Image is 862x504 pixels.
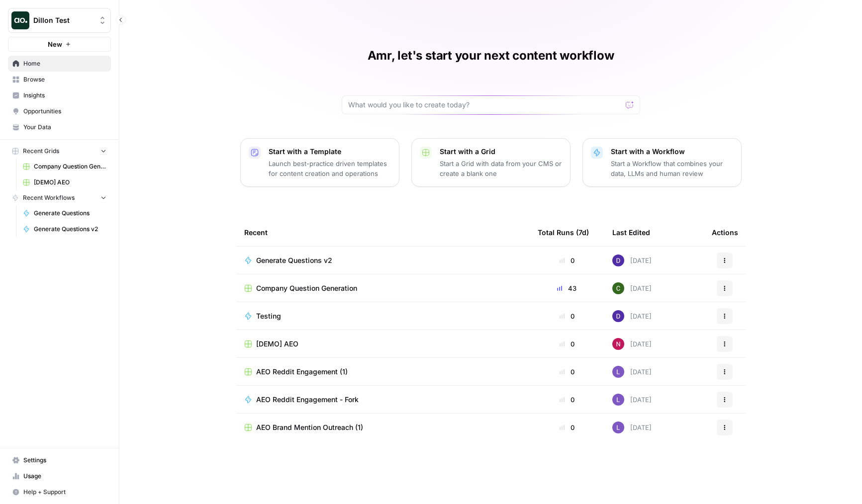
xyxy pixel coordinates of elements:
[244,311,522,321] a: Testing
[8,56,111,72] a: Home
[269,147,391,157] p: Start with a Template
[23,59,106,68] span: Home
[256,367,348,377] span: AEO Reddit Engagement (1)
[348,100,622,110] input: What would you like to create today?
[8,468,111,484] a: Usage
[538,367,596,377] div: 0
[612,310,624,322] img: 6clbhjv5t98vtpq4yyt91utag0vy
[612,282,652,294] div: [DATE]
[34,178,106,187] span: [DEMO] AEO
[244,395,522,405] a: AEO Reddit Engagement - Fork
[244,367,522,377] a: AEO Reddit Engagement (1)
[256,283,357,293] span: Company Question Generation
[440,147,562,157] p: Start with a Grid
[612,219,650,246] div: Last Edited
[411,138,571,187] button: Start with a GridStart a Grid with data from your CMS or create a blank one
[612,366,652,378] div: [DATE]
[244,219,522,246] div: Recent
[34,225,106,234] span: Generate Questions v2
[611,159,733,178] p: Start a Workflow that combines your data, LLMs and human review
[244,422,522,432] a: AEO Brand Mention Outreach (1)
[8,87,111,103] a: Insights
[8,452,111,468] a: Settings
[712,219,738,246] div: Actions
[244,283,522,293] a: Company Question Generation
[240,138,399,187] button: Start with a TemplateLaunch best-practice driven templates for content creation and operations
[538,283,596,293] div: 43
[256,395,359,405] span: AEO Reddit Engagement - Fork
[538,311,596,321] div: 0
[612,254,624,266] img: 6clbhjv5t98vtpq4yyt91utag0vy
[368,48,614,64] h1: Amr, let's start your next content workflow
[440,159,562,178] p: Start a Grid with data from your CMS or create a blank one
[256,422,363,432] span: AEO Brand Mention Outreach (1)
[8,8,111,33] button: Workspace: Dillon Test
[23,147,59,156] span: Recent Grids
[612,421,652,433] div: [DATE]
[23,488,106,497] span: Help + Support
[18,205,111,221] a: Generate Questions
[244,255,522,265] a: Generate Questions v2
[8,144,111,159] button: Recent Grids
[582,138,742,187] button: Start with a WorkflowStart a Workflow that combines your data, LLMs and human review
[256,255,332,265] span: Generate Questions v2
[48,39,62,49] span: New
[538,422,596,432] div: 0
[256,339,298,349] span: [DEMO] AEO
[612,394,624,406] img: rn7sh892ioif0lo51687sih9ndqw
[34,162,106,171] span: Company Question Generation
[612,394,652,406] div: [DATE]
[8,103,111,119] a: Opportunities
[23,123,106,132] span: Your Data
[538,395,596,405] div: 0
[23,472,106,481] span: Usage
[33,15,94,25] span: Dillon Test
[23,193,75,202] span: Recent Workflows
[244,339,522,349] a: [DEMO] AEO
[18,174,111,190] a: [DEMO] AEO
[538,339,596,349] div: 0
[256,311,281,321] span: Testing
[612,310,652,322] div: [DATE]
[612,366,624,378] img: rn7sh892ioif0lo51687sih9ndqw
[34,209,106,218] span: Generate Questions
[612,421,624,433] img: rn7sh892ioif0lo51687sih9ndqw
[8,72,111,87] a: Browse
[18,159,111,174] a: Company Question Generation
[8,119,111,135] a: Your Data
[8,484,111,500] button: Help + Support
[23,456,106,465] span: Settings
[612,338,652,350] div: [DATE]
[612,254,652,266] div: [DATE]
[18,221,111,237] a: Generate Questions v2
[612,338,624,350] img: 809rsgs8fojgkhnibtwc28oh1nli
[8,37,111,52] button: New
[269,159,391,178] p: Launch best-practice driven templates for content creation and operations
[612,282,624,294] img: 14qrvic887bnlg6dzgoj39zarp80
[538,255,596,265] div: 0
[23,107,106,116] span: Opportunities
[538,219,589,246] div: Total Runs (7d)
[11,11,29,29] img: Dillon Test Logo
[611,147,733,157] p: Start with a Workflow
[23,91,106,100] span: Insights
[8,190,111,205] button: Recent Workflows
[23,75,106,84] span: Browse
